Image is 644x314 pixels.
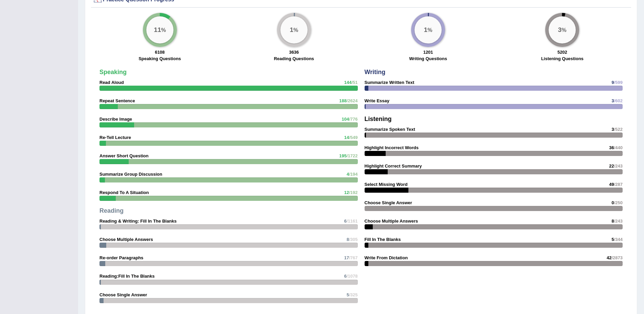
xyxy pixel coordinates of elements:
strong: Speaking [99,69,127,75]
label: Speaking Questions [139,55,181,62]
span: 4 [347,172,349,177]
span: 36 [609,145,614,150]
span: /549 [349,135,357,140]
div: % [415,16,442,43]
strong: Reading [99,207,124,214]
span: 195 [339,153,347,158]
span: 104 [342,117,349,122]
label: Listening Questions [541,55,584,62]
span: /2624 [347,98,358,103]
big: 11 [154,26,161,34]
label: Reading Questions [274,55,314,62]
span: 0 [611,200,614,205]
strong: Choose Multiple Answers [365,219,418,224]
strong: Listening [365,116,392,122]
span: /599 [614,80,623,85]
strong: Describe Image [99,117,132,122]
span: /602 [614,98,623,103]
span: 8 [347,237,349,242]
span: /344 [614,237,623,242]
span: 6 [344,219,347,224]
span: /1078 [347,274,358,279]
strong: 3636 [289,50,299,55]
span: /51 [351,80,357,85]
span: 42 [607,255,611,260]
span: /1161 [347,219,358,224]
span: /522 [614,127,623,132]
strong: Choose Single Answer [99,292,147,297]
label: Writing Questions [409,55,447,62]
strong: 6108 [155,50,165,55]
span: /767 [349,255,357,260]
strong: Answer Short Question [99,153,148,158]
strong: Read Aloud [99,80,124,85]
div: % [549,16,576,43]
strong: Re-order Paragraphs [99,255,143,260]
span: /287 [614,182,623,187]
span: /440 [614,145,623,150]
strong: Repeat Sentence [99,98,135,103]
span: /250 [614,200,623,205]
div: % [146,16,173,43]
strong: Write From Dictation [365,255,408,260]
big: 1 [424,26,428,34]
span: 8 [611,219,614,224]
strong: Highlight Correct Summary [365,163,422,169]
strong: Choose Single Answer [365,200,412,205]
span: /192 [349,190,357,195]
span: 144 [344,80,352,85]
strong: Respond To A Situation [99,190,149,195]
span: 188 [339,98,347,103]
span: 9 [611,80,614,85]
span: /194 [349,172,357,177]
strong: Fill In The Blanks [365,237,401,242]
strong: Select Missing Word [365,182,408,187]
span: 3 [611,98,614,103]
strong: Highlight Incorrect Words [365,145,419,150]
strong: Summarize Written Text [365,80,415,85]
strong: Choose Multiple Answers [99,237,153,242]
span: /305 [349,237,357,242]
span: /1722 [347,153,358,158]
span: 17 [344,255,349,260]
span: 5 [611,237,614,242]
span: 3 [611,127,614,132]
strong: Summarize Group Discussion [99,172,162,177]
span: 49 [609,182,614,187]
big: 3 [558,26,562,34]
span: 5 [347,292,349,297]
strong: Reading & Writing: Fill In The Blanks [99,219,177,224]
span: /2873 [611,255,623,260]
span: 14 [344,135,349,140]
span: 12 [344,190,349,195]
strong: Re-Tell Lecture [99,135,131,140]
strong: Write Essay [365,98,389,103]
span: /325 [349,292,357,297]
div: % [280,16,308,43]
span: 22 [609,163,614,169]
span: /243 [614,163,623,169]
span: /776 [349,117,357,122]
span: /243 [614,219,623,224]
strong: 5202 [557,50,567,55]
strong: Writing [365,69,386,75]
span: 6 [344,274,347,279]
strong: Summarize Spoken Text [365,127,415,132]
big: 1 [290,26,293,34]
strong: 1201 [423,50,433,55]
strong: Reading:Fill In The Blanks [99,274,155,279]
